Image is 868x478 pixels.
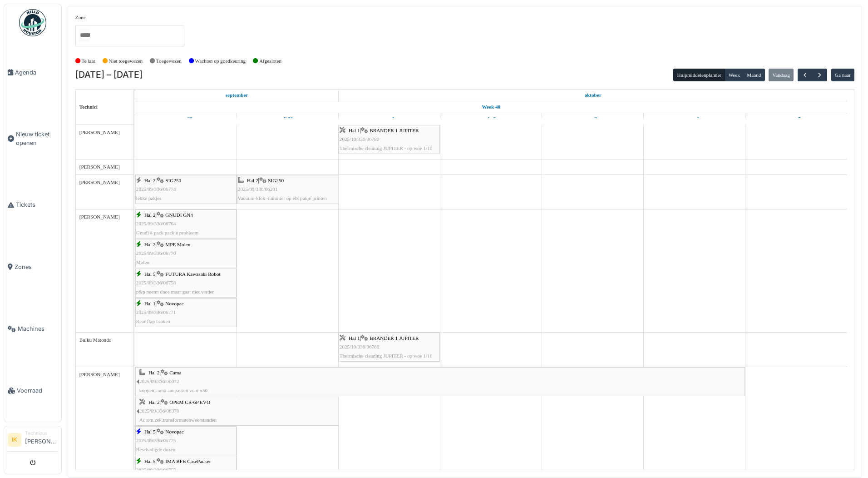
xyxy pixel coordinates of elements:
a: Agenda [4,41,61,103]
a: 1 oktober 2025 [382,113,397,124]
span: BRANDER 1 JUPITER [370,335,419,341]
span: Novopac [165,301,183,306]
li: IK [8,433,21,447]
div: | [136,211,236,237]
span: Tickets [16,200,58,209]
span: Hal 5 [144,458,156,464]
a: Nieuw ticket openen [4,103,61,174]
span: Hal 2 [144,212,156,218]
span: Hal 2 [144,242,156,247]
a: Week 40 [479,101,503,113]
span: Novopac [165,429,183,434]
div: | [139,368,744,395]
span: Gnudi 4 pack packje probleem [136,230,198,235]
label: Toegewezen [156,57,182,65]
span: Vacuüm-klok -nummer op elk pakje printen [238,195,327,201]
span: 2025/10/336/06780 [340,136,380,142]
span: 2025/09/336/06757 [136,467,176,473]
span: FUTURA Kawasaki Robot [165,271,220,277]
img: Badge_color-CXgf-gQk.svg [19,9,46,36]
span: IMA BFB CasePacker [165,458,211,464]
span: 2025/09/336/06378 [139,408,179,413]
span: OPEM CR-6P EVO [169,399,210,405]
a: 1 oktober 2025 [582,90,603,101]
div: | [340,126,439,153]
label: Zone [75,14,86,21]
span: Hal 1 [349,128,360,133]
div: | [238,176,337,203]
span: Hal 2 [148,399,160,405]
span: 2025/10/336/06780 [340,344,380,349]
span: Cama [169,370,181,375]
span: Zones [15,263,58,271]
input: Alles [79,29,90,42]
button: Vorige [798,69,813,82]
button: Maand [743,69,765,81]
span: SIG250 [268,178,284,183]
div: | [139,398,337,424]
span: [PERSON_NAME] [79,129,120,135]
a: 2 oktober 2025 [484,113,498,124]
span: [PERSON_NAME] [79,372,120,377]
div: | [136,428,236,454]
span: 2025/09/336/06072 [139,378,179,384]
label: Wachten op goedkeuring [195,57,246,65]
span: Hal 2 [144,178,156,183]
a: 30 september 2025 [280,113,295,124]
span: [PERSON_NAME] [79,164,120,169]
button: Volgende [812,69,827,82]
button: Hulpmiddelenplanner [673,69,725,81]
span: GNUDI GN4 [165,212,193,218]
span: koppen cama aanpassen voor x50 [139,388,207,393]
label: Te laat [82,57,95,65]
span: Thermische cleaning JUPITER - op woe 1/10 [340,353,432,358]
div: | [136,299,236,326]
div: | [136,270,236,296]
span: Technici [79,104,98,110]
span: Hal 2 [247,178,258,183]
span: Machines [18,324,58,333]
span: 2025/09/336/06201 [238,186,278,192]
span: BRANDER 1 JUPITER [370,128,419,133]
a: Voorraad [4,360,61,422]
span: Autom.zek.transformatenweerstanden [139,417,217,423]
label: Afgesloten [259,57,281,65]
div: | [136,176,236,203]
li: [PERSON_NAME] [25,430,58,449]
span: 2025/09/336/06758 [136,280,176,285]
button: Ga naar [831,69,855,81]
span: Hal 2 [148,370,160,375]
a: IK Technicus[PERSON_NAME] [8,430,58,452]
a: 4 oktober 2025 [688,113,701,124]
h2: [DATE] – [DATE] [75,70,143,80]
a: Machines [4,298,61,360]
span: Hal 1 [349,335,360,341]
span: 2025/09/336/06764 [136,221,176,226]
span: Hal 5 [144,271,156,277]
span: 2025/09/336/06770 [136,250,176,256]
span: 2025/09/336/06775 [136,438,176,443]
span: Nieuw ticket openen [16,130,58,147]
div: | [136,240,236,267]
label: Niet toegewezen [108,57,143,65]
a: 29 september 2025 [177,113,195,124]
span: 2025/09/336/06774 [136,186,176,192]
span: [PERSON_NAME] [79,214,120,219]
a: Zones [4,236,61,298]
span: MPE Molen [165,242,190,247]
button: Vandaag [769,69,794,81]
span: Voorraad [17,386,58,395]
a: 29 september 2025 [223,90,251,101]
span: lekke pakjes [136,195,162,201]
span: Hal 5 [144,429,156,434]
span: [PERSON_NAME] [79,179,120,185]
span: Beschadigde dozen [136,447,176,452]
span: Molen [136,259,149,265]
span: SIG250 [165,178,181,183]
a: 5 oktober 2025 [790,113,803,124]
span: Buiku Matondo [79,337,112,343]
div: Technicus [25,430,58,437]
div: | [340,334,439,360]
button: Week [725,69,744,81]
span: Agenda [15,68,58,77]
